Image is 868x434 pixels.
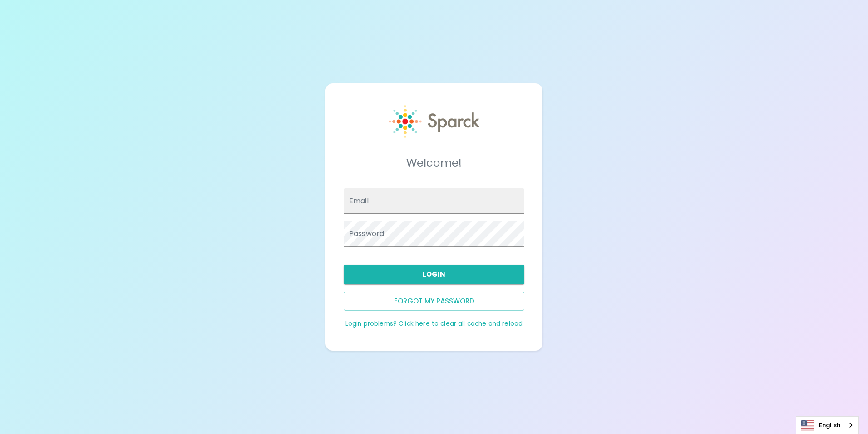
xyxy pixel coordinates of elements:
[389,105,479,138] img: Sparck logo
[796,416,859,434] div: Language
[344,265,524,284] button: Login
[344,156,524,170] h5: Welcome!
[345,319,523,328] a: Login problems? Click here to clear all cache and reload
[796,417,858,434] a: English
[344,292,524,311] button: Forgot my password
[796,416,859,434] aside: Language selected: English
